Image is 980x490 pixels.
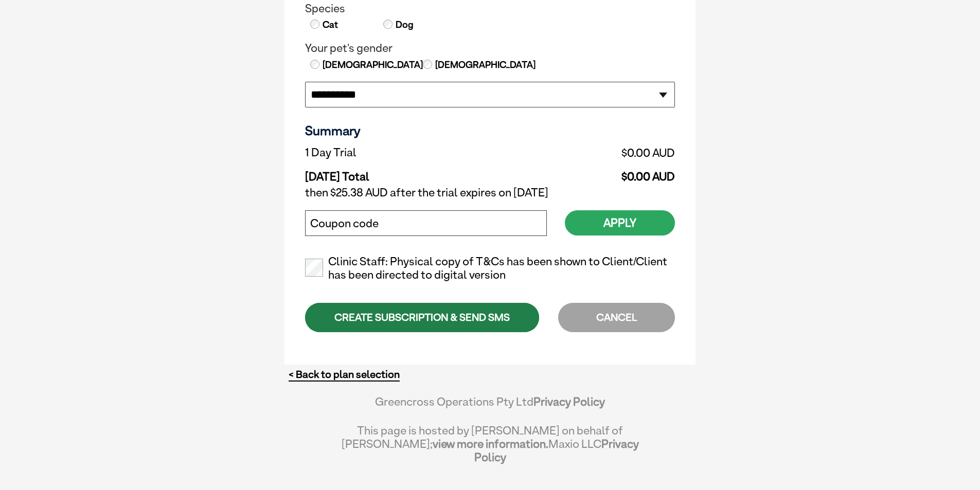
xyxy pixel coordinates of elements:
[305,259,323,277] input: Clinic Staff: Physical copy of T&Cs has been shown to Client/Client has been directed to digital ...
[305,255,675,282] label: Clinic Staff: Physical copy of T&Cs has been shown to Client/Client has been directed to digital ...
[305,143,506,162] td: 1 Day Trial
[305,42,675,55] legend: Your pet's gender
[565,210,675,235] button: Apply
[305,123,675,138] h3: Summary
[506,143,675,162] td: $0.00 AUD
[533,395,605,408] a: Privacy Policy
[305,184,675,202] td: then $25.38 AUD after the trial expires on [DATE]
[310,217,379,230] label: Coupon code
[474,437,639,464] a: Privacy Policy
[558,303,675,332] div: CANCEL
[341,395,639,419] div: Greencross Operations Pty Ltd
[341,419,639,464] div: This page is hosted by [PERSON_NAME] on behalf of [PERSON_NAME]; Maxio LLC
[305,303,539,332] div: CREATE SUBSCRIPTION & SEND SMS
[289,368,400,381] a: < Back to plan selection
[305,2,675,15] legend: Species
[433,437,548,450] a: view more information.
[305,162,506,184] td: [DATE] Total
[506,162,675,184] td: $0.00 AUD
